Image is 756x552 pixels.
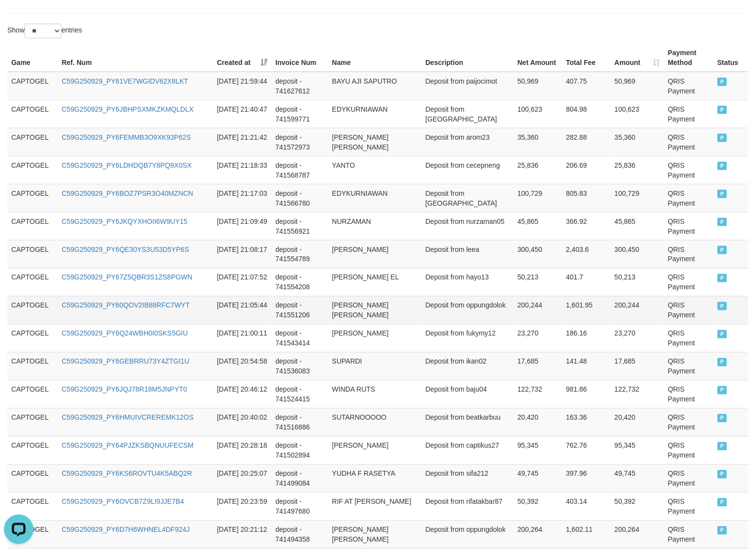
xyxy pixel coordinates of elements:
[718,162,727,170] span: PAID
[562,352,611,380] td: 141.48
[611,100,664,128] td: 100,623
[328,380,422,408] td: WINDA RUTS
[213,100,271,128] td: [DATE] 21:40:47
[272,352,328,380] td: deposit - 741536083
[61,217,187,225] a: C59G250929_PY6JKQYXHOII6W9UY15
[562,212,611,240] td: 366.92
[7,436,58,464] td: CAPTOGEL
[611,296,664,324] td: 200,244
[213,184,271,212] td: [DATE] 21:17:03
[213,521,271,549] td: [DATE] 20:21:12
[272,464,328,492] td: deposit - 741499084
[213,408,271,436] td: [DATE] 20:40:02
[213,492,271,521] td: [DATE] 20:23:59
[664,521,714,549] td: QRIS Payment
[718,358,727,367] span: PAID
[611,268,664,296] td: 50,213
[714,44,749,72] th: Status
[611,380,664,408] td: 122,732
[328,492,422,521] td: RIF AT [PERSON_NAME]
[7,464,58,492] td: CAPTOGEL
[213,240,271,268] td: [DATE] 21:08:17
[611,156,664,184] td: 25,836
[422,100,514,128] td: Deposit from [GEOGRAPHIC_DATA]
[272,100,328,128] td: deposit - 741599771
[272,436,328,464] td: deposit - 741502894
[718,106,727,114] span: PAID
[7,100,58,128] td: CAPTOGEL
[328,72,422,100] td: BAYU AJI SAPUTRO
[514,212,562,240] td: 45,865
[562,436,611,464] td: 762.76
[611,324,664,352] td: 23,270
[422,436,514,464] td: Deposit from captikus27
[7,352,58,380] td: CAPTOGEL
[718,274,727,282] span: PAID
[562,100,611,128] td: 804.98
[422,156,514,184] td: Deposit from cecepneng
[61,189,193,197] a: C59G250929_PY6BOZ7PSR3O40MZNCN
[213,128,271,156] td: [DATE] 21:21:42
[328,464,422,492] td: YUDHA F RASETYA
[611,240,664,268] td: 300,450
[514,408,562,436] td: 20,420
[328,324,422,352] td: [PERSON_NAME]
[272,296,328,324] td: deposit - 741551206
[514,240,562,268] td: 300,450
[61,414,193,422] a: C59G250929_PY6HMUIVCREREMK12OS
[562,492,611,521] td: 403.14
[61,442,193,450] a: C59G250929_PY64PJZKSBQNUUFECSM
[213,72,271,100] td: [DATE] 21:59:44
[272,521,328,549] td: deposit - 741494358
[328,408,422,436] td: SUTARNOOOOO
[562,128,611,156] td: 282.88
[272,184,328,212] td: deposit - 741566780
[272,240,328,268] td: deposit - 741554789
[514,268,562,296] td: 50,213
[272,380,328,408] td: deposit - 741524415
[61,470,192,478] a: C59G250929_PY6KS6ROVTU4K5ABQ2R
[611,128,664,156] td: 35,360
[61,274,192,281] a: C59G250929_PY67Z5QBR3S1ZS8PGWN
[328,521,422,549] td: [PERSON_NAME] [PERSON_NAME]
[328,212,422,240] td: NURZAMAN
[272,156,328,184] td: deposit - 741568787
[562,156,611,184] td: 206.69
[718,302,727,310] span: PAID
[514,352,562,380] td: 17,685
[664,268,714,296] td: QRIS Payment
[718,526,727,535] span: PAID
[664,296,714,324] td: QRIS Payment
[7,156,58,184] td: CAPTOGEL
[562,184,611,212] td: 805.83
[718,218,727,226] span: PAID
[25,24,61,38] select: Showentries
[664,72,714,100] td: QRIS Payment
[562,324,611,352] td: 186.16
[718,442,727,451] span: PAID
[422,72,514,100] td: Deposit from paijocimot
[272,72,328,100] td: deposit - 741627612
[562,296,611,324] td: 1,601.95
[213,324,271,352] td: [DATE] 21:00:11
[213,296,271,324] td: [DATE] 21:05:44
[664,184,714,212] td: QRIS Payment
[664,464,714,492] td: QRIS Payment
[718,78,727,86] span: PAID
[514,156,562,184] td: 25,836
[7,296,58,324] td: CAPTOGEL
[422,184,514,212] td: Deposit from [GEOGRAPHIC_DATA]
[7,408,58,436] td: CAPTOGEL
[562,240,611,268] td: 2,403.6
[718,246,727,254] span: PAID
[562,408,611,436] td: 163.36
[664,240,714,268] td: QRIS Payment
[611,212,664,240] td: 45,865
[61,245,189,253] a: C59G250929_PY6QE30YS3U53D5YP6S
[562,521,611,549] td: 1,602.11
[328,44,422,72] th: Name
[61,358,189,366] a: C59G250929_PY6GEBRRU73Y4ZTGI1U
[611,352,664,380] td: 17,685
[61,526,190,534] a: C59G250929_PY6D7H6WHNEL4DF924J
[664,156,714,184] td: QRIS Payment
